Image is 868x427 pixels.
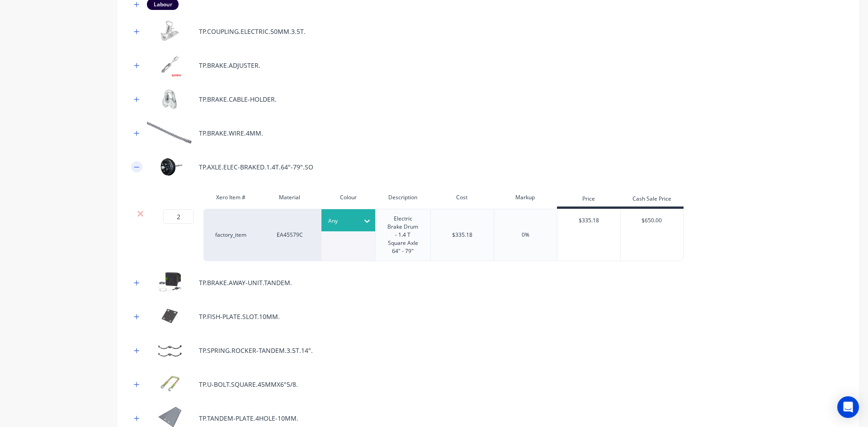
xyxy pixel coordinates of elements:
[620,191,684,209] div: Cash Sale Price
[321,188,375,206] div: Colour
[375,188,430,206] div: Description
[199,61,260,70] div: TP.BRAKE.ADJUSTER.
[430,188,494,206] div: Cost
[163,209,193,224] input: ?
[837,396,859,418] div: Open Intercom Messenger
[199,27,306,36] div: TP.COUPLING.ELECTRIC.50MM.3.5T.
[199,312,280,321] div: TP.FISH-PLATE.SLOT.10MM.
[557,191,620,209] div: Price
[199,380,298,389] div: TP.U-BOLT.SQUARE.45MMX6"5/8.
[147,304,192,329] img: TP.FISH-PLATE.SLOT.10MM.
[258,209,321,261] div: EA45S79C
[147,121,192,145] img: TP.BRAKE.WIRE.4MM.
[199,278,292,287] div: TP.BRAKE.AWAY-UNIT.TANDEM.
[199,94,277,104] div: TP.BRAKE.CABLE-HOLDER.
[452,231,472,239] div: $335.18
[258,188,321,206] div: Material
[147,372,192,397] img: TP.U-BOLT.SQUARE.45MMX6"5/8.
[199,413,298,423] div: TP.TANDEM-PLATE.4HOLE-10MM.
[147,19,192,44] img: TP.COUPLING.ELECTRIC.50MM.3.5T.
[147,270,192,295] img: TP.BRAKE.AWAY-UNIT.TANDEM.
[494,188,557,206] div: Markup
[203,209,258,261] div: factory_item
[621,209,683,232] div: $650.00
[557,209,621,232] div: $335.18
[147,53,192,78] img: TP.BRAKE.ADJUSTER.
[199,346,313,355] div: TP.SPRING.ROCKER-TANDEM.3.5T.14".
[147,155,192,179] img: TP.AXLE.ELEC-BRAKED.1.4T.64"-79".SO
[199,162,313,172] div: TP.AXLE.ELEC-BRAKED.1.4T.64"-79".SO
[522,231,529,239] div: 0%
[203,188,258,206] div: Xero Item #
[199,128,263,138] div: TP.BRAKE.WIRE.4MM.
[147,338,192,363] img: TP.SPRING.ROCKER-TANDEM.3.5T.14".
[379,213,427,257] div: Electric Brake Drum - 1.4 T Square Axle 64" - 79"
[147,87,192,112] img: TP.BRAKE.CABLE-HOLDER.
